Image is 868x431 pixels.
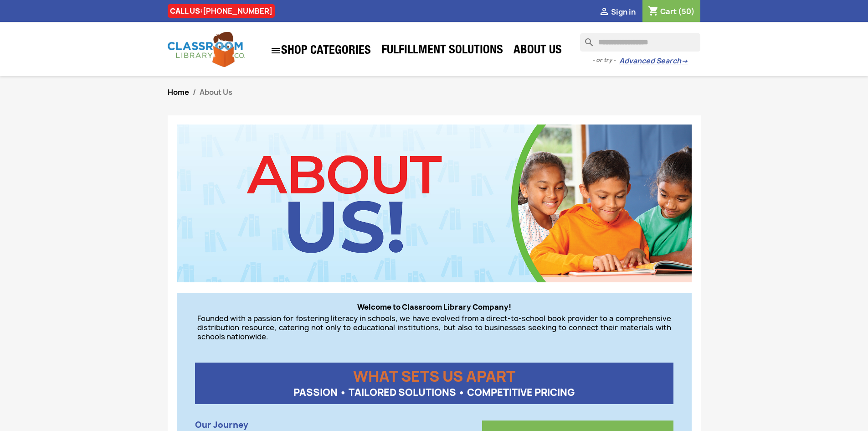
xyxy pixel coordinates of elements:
[681,57,688,66] span: →
[168,32,245,67] img: Classroom Library Company
[611,7,636,17] span: Sign in
[195,388,673,404] p: PASSION • TAILORED SOLUTIONS • COMPETITIVE PRICING
[619,57,688,66] a: Advanced Search→
[177,125,692,282] img: CLC_About_Us.jpg
[197,302,671,312] p: Welcome to Classroom Library Company!
[203,6,272,16] a: [PHONE_NUMBER]
[195,421,464,430] h3: Our Journey
[599,7,610,18] i: 
[580,33,591,44] i: search
[592,56,619,65] span: - or try -
[197,314,671,341] p: Founded with a passion for fostering literacy in schools, we have evolved from a direct-to-school...
[648,6,659,17] i: shopping_cart
[168,4,275,18] div: CALL US:
[195,363,673,381] p: WHAT SETS US APART
[377,42,508,60] a: Fulfillment Solutions
[168,87,189,97] a: Home
[200,87,232,97] span: About Us
[580,33,700,52] input: Search
[648,6,695,16] a: Shopping cart link containing 50 product(s)
[270,45,281,56] i: 
[660,6,677,16] span: Cart
[509,42,566,60] a: About Us
[678,6,695,16] span: (50)
[266,41,375,61] a: SHOP CATEGORIES
[599,7,636,17] a:  Sign in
